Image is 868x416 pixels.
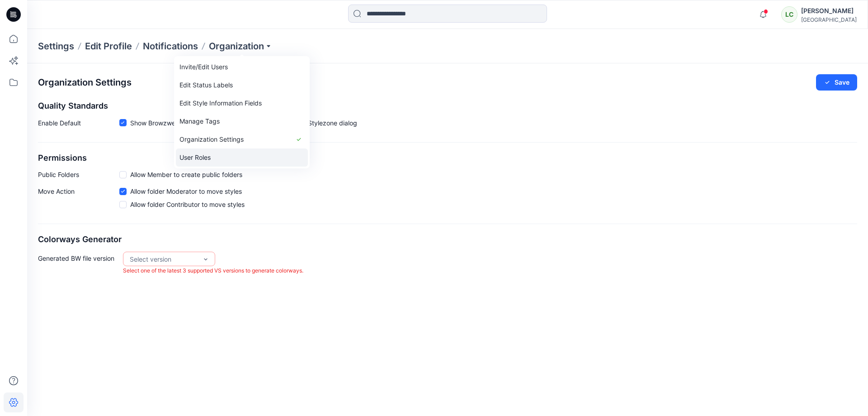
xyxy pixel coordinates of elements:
[38,170,119,179] p: Public Folders
[123,266,303,276] p: Select one of the latest 3 supported VS versions to generate colorways.
[38,252,119,276] p: Generated BW file version
[38,118,119,131] p: Enable Default
[801,16,857,23] div: [GEOGRAPHIC_DATA]
[781,6,797,23] div: LC
[130,170,242,179] span: Allow Member to create public folders
[130,200,245,209] span: Allow folder Contributor to move styles
[801,5,857,16] div: [PERSON_NAME]
[85,40,132,53] a: Edit Profile
[38,235,857,244] h2: Colorways Generator
[130,254,198,264] div: Select version
[176,58,308,76] a: Invite/Edit Users
[176,148,308,167] a: User Roles
[176,112,308,130] a: Manage Tags
[816,74,857,91] button: Save
[176,76,308,94] a: Edit Status Labels
[176,130,308,148] a: Organization Settings
[38,77,132,88] h2: Organization Settings
[38,153,857,163] h2: Permissions
[143,40,198,53] a: Notifications
[130,186,242,196] span: Allow folder Moderator to move styles
[38,101,857,111] h2: Quality Standards
[130,118,357,128] span: Show Browzwear’s default quality standards in the Share to Stylezone dialog
[38,186,119,213] p: Move Action
[176,94,308,112] a: Edit Style Information Fields
[38,40,74,53] p: Settings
